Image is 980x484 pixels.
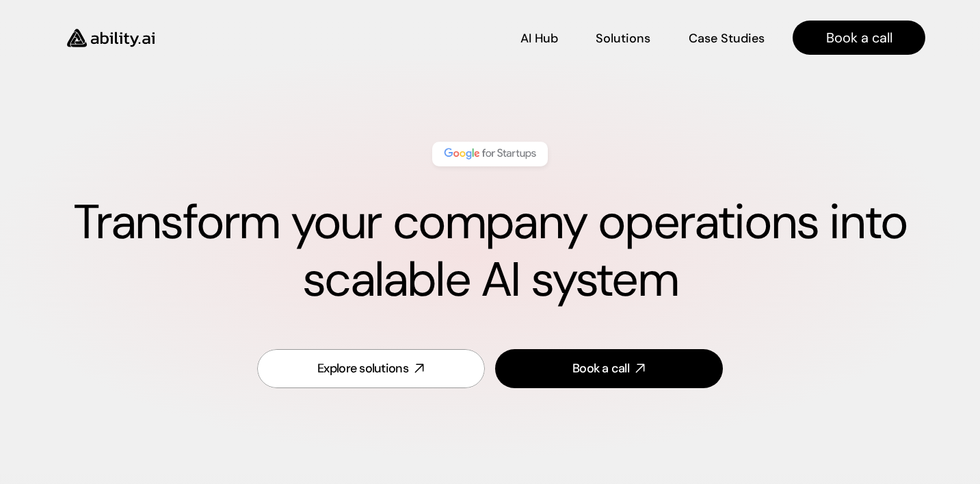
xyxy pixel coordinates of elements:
[596,26,650,50] a: Solutions
[688,26,765,50] a: Case Studies
[174,21,925,55] nav: Main navigation
[826,28,892,47] p: Book a call
[257,349,485,388] a: Explore solutions
[596,30,650,47] p: Solutions
[55,194,925,309] h1: Transform your company operations into scalable AI system
[572,360,629,377] div: Book a call
[520,26,558,50] a: AI Hub
[520,30,558,47] p: AI Hub
[317,360,408,377] div: Explore solutions
[495,349,723,388] a: Book a call
[793,21,925,55] a: Book a call
[689,30,765,47] p: Case Studies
